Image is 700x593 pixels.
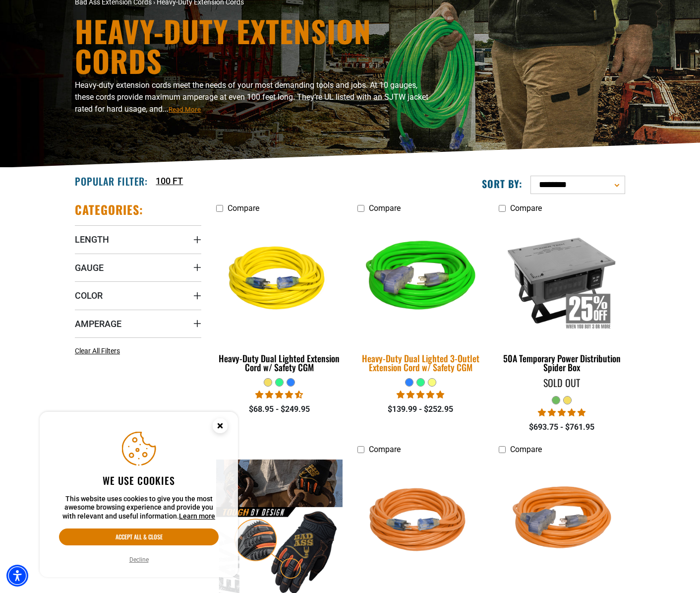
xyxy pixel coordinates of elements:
[75,318,121,329] span: Amperage
[357,218,484,378] a: neon green Heavy-Duty Dual Lighted 3-Outlet Extension Cord w/ Safety CGM
[357,403,484,415] div: $139.99 - $252.95
[59,474,219,487] h2: We use cookies
[75,234,109,245] span: Length
[75,290,103,301] span: Color
[499,223,624,337] img: 50A Temporary Power Distribution Spider Box
[216,354,343,372] div: Heavy-Duty Dual Lighted Extension Cord w/ Safety CGM
[228,203,259,213] span: Compare
[499,354,625,372] div: 50A Temporary Power Distribution Spider Box
[126,555,152,565] button: Decline
[6,565,28,587] div: Accessibility Menu
[75,254,201,281] summary: Gauge
[75,262,104,273] span: Gauge
[510,203,542,213] span: Compare
[59,495,219,521] p: This website uses cookies to give you the most awesome browsing experience and provide you with r...
[75,16,437,75] h1: Heavy-Duty Extension Cords
[357,354,484,372] div: Heavy-Duty Dual Lighted 3-Outlet Extension Cord w/ Safety CGM
[75,281,201,309] summary: Color
[358,464,483,578] img: orange
[75,225,201,253] summary: Length
[156,174,183,188] a: 100 FT
[179,512,215,520] a: This website uses cookies to give you the most awesome browsing experience and provide you with r...
[538,408,585,417] span: 5.00 stars
[202,412,238,443] button: Close this option
[510,445,542,454] span: Compare
[40,412,238,578] aside: Cookie Consent
[482,177,523,190] label: Sort by:
[75,80,428,114] span: Heavy-duty extension cords meet the needs of your most demanding tools and jobs. At 10 gauges, th...
[75,310,201,337] summary: Amperage
[255,390,303,399] span: 4.64 stars
[217,223,342,337] img: yellow
[75,347,120,355] span: Clear All Filters
[369,203,401,213] span: Compare
[216,403,343,415] div: $68.95 - $249.95
[369,445,401,454] span: Compare
[499,378,625,388] div: Sold Out
[397,390,444,399] span: 4.92 stars
[499,464,624,578] img: orange
[499,421,625,433] div: $693.75 - $761.95
[169,106,201,113] span: Read More
[75,175,148,188] h2: Popular Filter:
[59,528,219,545] button: Accept all & close
[75,346,124,356] a: Clear All Filters
[216,218,343,378] a: yellow Heavy-Duty Dual Lighted Extension Cord w/ Safety CGM
[351,216,490,343] img: neon green
[499,218,625,378] a: 50A Temporary Power Distribution Spider Box 50A Temporary Power Distribution Spider Box
[75,202,143,217] h2: Categories:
